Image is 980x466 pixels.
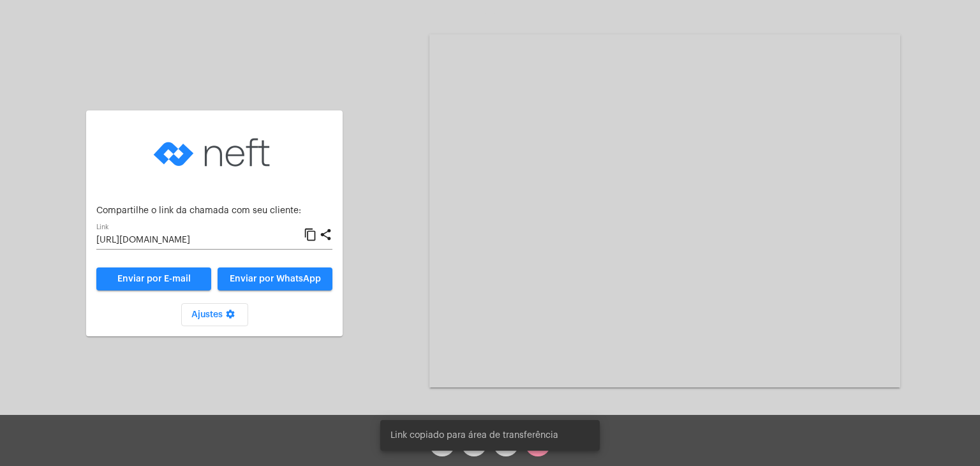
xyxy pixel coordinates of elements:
[117,274,191,283] span: Enviar por E-mail
[218,267,332,290] button: Enviar por WhatsApp
[96,206,332,216] p: Compartilhe o link da chamada com seu cliente:
[390,429,558,442] span: Link copiado para área de transferência
[304,227,317,243] mat-icon: content_copy
[223,309,238,324] mat-icon: settings
[151,121,278,184] img: logo-neft-novo-2.png
[319,227,332,243] mat-icon: share
[181,303,248,326] button: Ajustes
[191,310,238,319] span: Ajustes
[96,267,211,290] a: Enviar por E-mail
[230,274,321,283] span: Enviar por WhatsApp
